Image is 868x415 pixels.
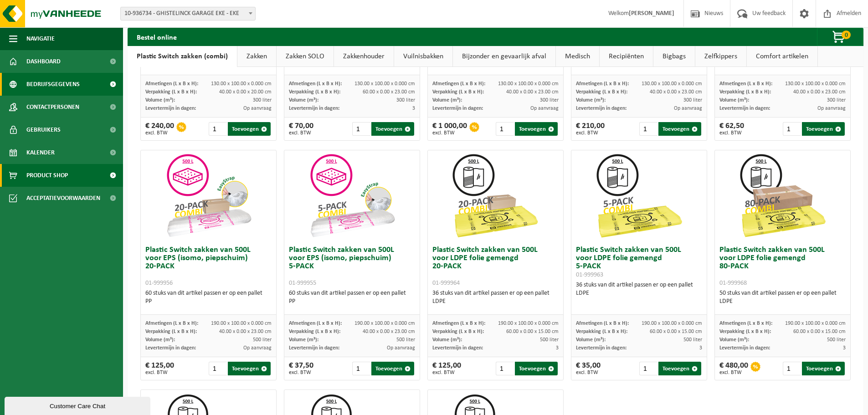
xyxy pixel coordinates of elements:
span: 40.00 x 0.00 x 23.00 cm [363,329,415,334]
h3: Plastic Switch zakken van 500L voor EPS (isomo, piepschuim) 5-PACK [289,246,415,287]
span: Volume (m³): [576,337,606,343]
span: 01-999963 [576,272,603,278]
input: 1 [639,122,658,136]
span: 01-999968 [719,280,747,287]
a: Bigbags [653,46,695,67]
span: 10-936734 - GHISTELINCK GARAGE EKE - EKE [120,7,256,20]
span: 500 liter [396,337,415,343]
a: Zakken SOLO [277,46,334,67]
span: excl. BTW [145,130,174,136]
span: excl. BTW [289,370,313,375]
span: 01-999956 [145,280,173,287]
span: Volume (m³): [576,97,606,103]
span: excl. BTW [576,370,601,375]
span: Afmetingen (L x B x H): [576,321,629,326]
span: Volume (m³): [145,97,175,103]
input: 1 [496,122,514,136]
span: Verpakking (L x B x H): [289,329,340,334]
a: Zakken [237,46,276,67]
h3: Plastic Switch zakken van 500L voor LDPE folie gemengd 20-PACK [432,246,559,287]
button: Toevoegen [371,122,414,136]
span: Levertermijn in dagen: [432,345,483,351]
span: 190.00 x 100.00 x 0.000 cm [211,321,272,326]
img: 01-999964 [450,150,541,241]
div: PP [289,297,415,306]
span: Op aanvraag [243,345,272,351]
a: Vuilnisbakken [394,46,452,67]
span: Levertermijn in dagen: [719,106,770,111]
div: € 480,00 [719,362,748,375]
span: 190.00 x 100.00 x 0.000 cm [498,321,559,326]
span: 3 [412,106,415,111]
span: excl. BTW [719,130,744,136]
span: Volume (m³): [719,337,749,343]
span: Navigatie [26,27,55,50]
img: 01-999956 [163,150,254,241]
span: Afmetingen (L x B x H): [289,81,342,87]
div: € 1 000,00 [432,122,467,136]
span: 60.00 x 0.00 x 23.00 cm [363,89,415,95]
span: 300 liter [253,97,272,103]
span: Levertermijn in dagen: [289,106,339,111]
div: € 210,00 [576,122,605,136]
a: Comfort artikelen [747,46,817,67]
div: 50 stuks van dit artikel passen er op een pallet [719,289,846,306]
span: 40.00 x 0.00 x 23.00 cm [506,89,559,95]
div: € 35,00 [576,362,601,375]
span: 40.00 x 0.00 x 23.00 cm [793,89,846,95]
span: excl. BTW [719,370,748,375]
span: 500 liter [253,337,272,343]
div: 36 stuks van dit artikel passen er op een pallet [432,289,559,306]
span: 300 liter [396,97,415,103]
a: Recipiënten [600,46,653,67]
img: 01-999963 [594,150,685,241]
div: € 240,00 [145,122,174,136]
div: € 70,00 [289,122,313,136]
span: 130.00 x 100.00 x 0.000 cm [498,81,559,87]
div: LDPE [432,297,559,306]
span: 60.00 x 0.00 x 15.00 cm [506,329,559,334]
div: € 62,50 [719,122,744,136]
a: Bijzonder en gevaarlijk afval [453,46,555,67]
span: excl. BTW [432,130,467,136]
span: Verpakking (L x B x H): [145,89,197,95]
span: 40.00 x 0.00 x 23.00 cm [650,89,702,95]
input: 1 [639,362,658,375]
h3: Plastic Switch zakken van 500L voor LDPE folie gemengd 5-PACK [576,246,702,279]
span: Volume (m³): [719,97,749,103]
button: 0 [817,28,863,46]
span: Levertermijn in dagen: [576,345,627,351]
span: Levertermijn in dagen: [576,106,627,111]
span: Afmetingen (L x B x H): [289,321,342,326]
a: Zelfkippers [695,46,746,67]
span: Contactpersonen [26,96,79,118]
input: 1 [209,362,227,375]
span: Verpakking (L x B x H): [432,89,484,95]
button: Toevoegen [515,362,558,375]
span: Volume (m³): [289,337,318,343]
span: Verpakking (L x B x H): [145,329,197,334]
span: Afmetingen (L x B x H): [432,81,485,87]
span: 130.00 x 100.00 x 0.000 cm [211,81,272,87]
span: Op aanvraag [817,106,846,111]
span: Verpakking (L x B x H): [719,89,771,95]
span: 300 liter [827,97,846,103]
span: excl. BTW [289,130,313,136]
span: Op aanvraag [387,345,415,351]
span: Levertermijn in dagen: [432,106,483,111]
span: Kalender [26,141,55,164]
span: 60.00 x 0.00 x 15.00 cm [650,329,702,334]
span: Volume (m³): [432,97,462,103]
span: 3 [556,345,559,351]
button: Toevoegen [658,362,701,375]
span: Op aanvraag [243,106,272,111]
span: Op aanvraag [674,106,702,111]
span: Verpakking (L x B x H): [432,329,484,334]
div: 60 stuks van dit artikel passen er op een pallet [145,289,272,306]
button: Toevoegen [658,122,701,136]
span: 01-999955 [289,280,316,287]
span: Bedrijfsgegevens [26,73,80,96]
span: Afmetingen (L x B x H): [719,321,772,326]
div: 36 stuks van dit artikel passen er op een pallet [576,281,702,297]
span: Afmetingen (L x B x H): [145,81,198,87]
